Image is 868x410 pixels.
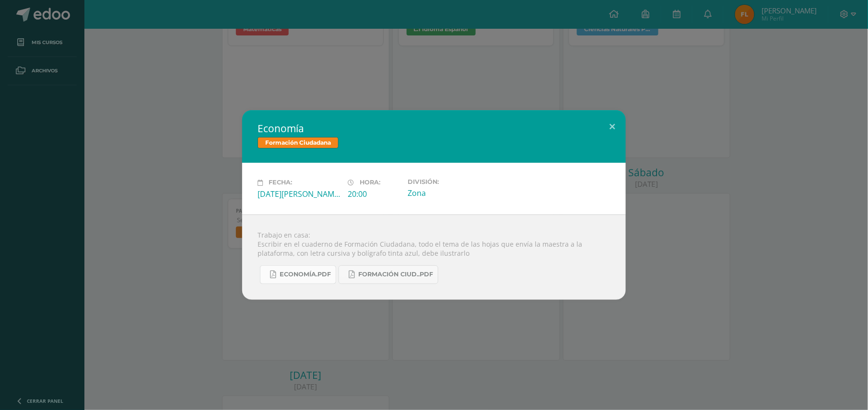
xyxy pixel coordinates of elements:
[339,265,438,284] a: Formación Ciud..pdf
[258,122,610,135] h2: Economía
[258,189,340,199] div: [DATE][PERSON_NAME]
[348,189,400,199] div: 20:00
[408,188,490,198] div: Zona
[269,179,292,186] span: Fecha:
[358,271,433,278] span: Formación Ciud..pdf
[258,137,339,148] span: Formación Ciudadana
[280,271,331,278] span: Economía.pdf
[598,110,626,143] button: Close (Esc)
[260,265,336,284] a: Economía.pdf
[360,179,380,186] span: Hora:
[242,215,626,300] div: Trabajo en casa: Escribir en el cuaderno de Formación Ciudadana, todo el tema de las hojas que en...
[408,178,490,185] label: División:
